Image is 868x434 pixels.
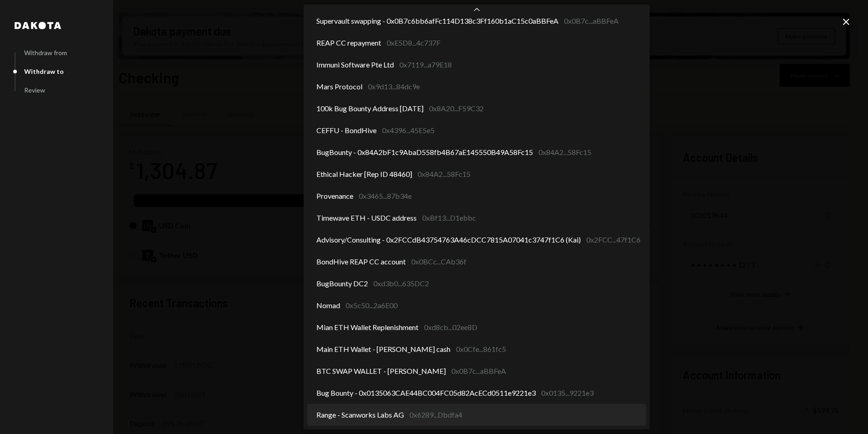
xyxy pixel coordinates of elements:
span: Immuni Software Pte Ltd [316,59,394,70]
div: 0x7119...a79E18 [399,59,452,70]
span: CEFFU - BondHive [316,125,377,136]
span: Advisory/Consulting - 0x2FCCdB43754763A46cDCC7815A07041c3747f1C6 (Kai) [316,234,581,245]
span: Timewave ETH - USDC address [316,212,417,223]
div: 0x0B7c...aBBFeA [451,366,506,377]
div: Review [24,86,45,94]
span: 100k Bug Bounty Address [DATE] [316,103,424,114]
span: Ethical Hacker [Rep ID 48460] [316,169,412,180]
span: Supervault swapping - 0x0B7c6bb6afFc114D138c3Ff160b1aC15c0aBBFeA [316,15,558,26]
div: Withdraw from [24,49,67,57]
span: Provenance [316,191,353,201]
span: BugBounty - 0x84A2bF1c9AbaD558fb4B67aE145550B49A58Fc15 [316,147,533,158]
div: 0x0B7c...aBBFeA [564,15,619,26]
span: Bug Bounty - 0x0135063CAE44BC004FC05d82AcECd0511e9221e3 [316,387,536,398]
span: BTC SWAP WALLET - [PERSON_NAME] [316,366,446,377]
div: 0x3465...87b34e [359,191,412,201]
div: 0x6289...Dbdfa4 [409,409,462,420]
span: Mian ETH Wallet Replenishment [316,322,418,333]
div: 0x4396...45E5e5 [382,125,434,136]
span: Mars Protocol [316,81,362,92]
div: 0x8A20...F59C32 [429,103,484,114]
div: 0x0Cfe...861fc5 [456,344,506,355]
div: 0xd3b0...635DC2 [373,278,429,289]
span: BondHive REAP CC account [316,256,406,267]
div: 0x0135...9221e3 [541,387,594,398]
span: Nomad [316,300,340,311]
span: Range - Scanworks Labs AG [316,409,404,420]
span: BugBounty DC2 [316,278,368,289]
div: 0x5c50...2a6E00 [346,300,398,311]
div: 0x0BCc...CAb36f [411,256,466,267]
div: 0x84A2...58Fc15 [418,169,470,180]
div: 0xd8cb...02ee8D [424,322,477,333]
div: 0x9d13...84dc9e [368,81,420,92]
div: 0x84A2...58Fc15 [538,147,591,158]
div: Withdraw to [24,67,64,75]
span: REAP CC repayment [316,37,381,48]
div: 0x2FCC...47f1C6 [586,234,641,245]
div: 0xBf13...D1ebbc [422,212,476,223]
div: 0xE5D8...4c737F [387,37,440,48]
span: Main ETH Wallet - [PERSON_NAME] cash [316,344,450,355]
